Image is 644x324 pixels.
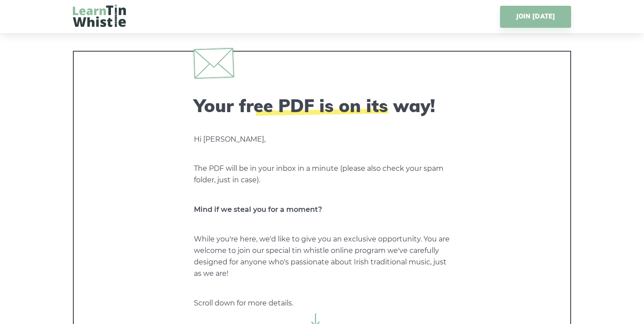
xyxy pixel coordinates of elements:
[194,134,450,145] p: Hi [PERSON_NAME],
[194,205,322,214] strong: Mind if we steal you for a moment?
[73,4,126,27] img: LearnTinWhistle.com
[194,163,450,186] p: The PDF will be in your inbox in a minute (please also check your spam folder, just in case).
[500,6,571,28] a: JOIN [DATE]
[194,298,450,309] p: Scroll down for more details.
[194,234,450,279] p: While you're here, we'd like to give you an exclusive opportunity. You are welcome to join our sp...
[193,48,234,79] img: envelope.svg
[194,95,450,116] h2: Your free PDF is on its way!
